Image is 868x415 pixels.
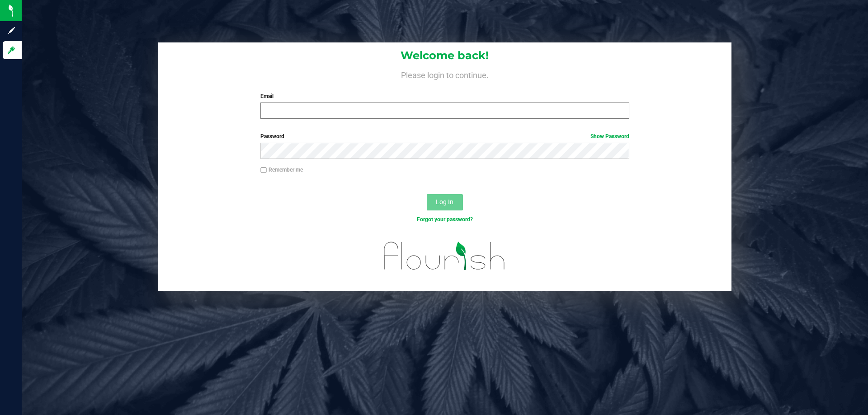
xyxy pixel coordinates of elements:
[260,166,303,174] label: Remember me
[417,216,473,223] a: Forgot your password?
[436,198,453,205] span: Log In
[590,133,629,140] a: Show Password
[158,69,731,79] h4: Please login to continue.
[7,26,16,35] inline-svg: Sign up
[260,92,629,100] label: Email
[427,194,463,210] button: Log In
[7,46,16,55] inline-svg: Log in
[158,50,731,61] h1: Welcome back!
[260,133,284,140] span: Password
[260,167,267,173] input: Remember me
[373,233,516,279] img: flourish_logo.svg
